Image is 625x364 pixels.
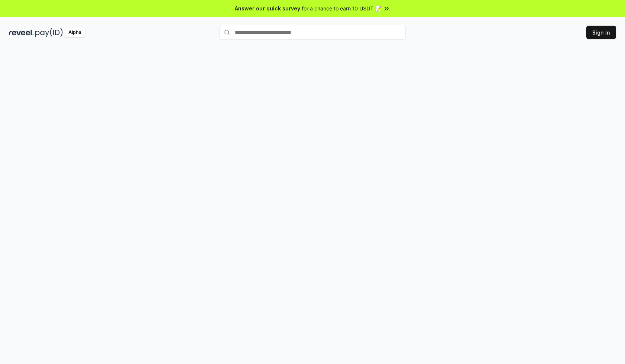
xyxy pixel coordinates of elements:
[586,26,616,39] button: Sign In
[35,28,63,37] img: pay_id
[235,4,300,12] span: Answer our quick survey
[9,28,34,37] img: reveel_dark
[64,28,85,37] div: Alpha
[302,4,381,12] span: for a chance to earn 10 USDT 📝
